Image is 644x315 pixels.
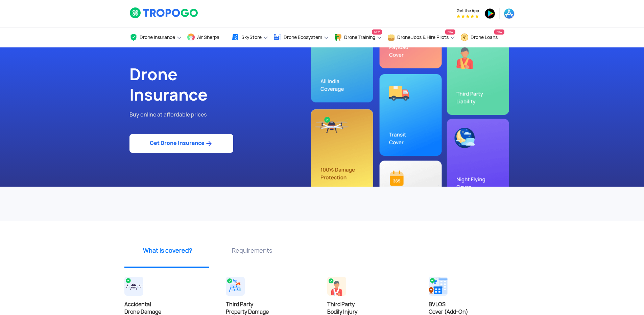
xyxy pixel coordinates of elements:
a: Drone LoansNew [460,27,504,47]
a: Drone Jobs & Hire PilotsNew [387,27,455,47]
img: ic_arrow_forward_blue.svg [205,140,213,148]
span: Drone Insurance [140,35,175,40]
a: SkyStore [231,27,268,47]
img: logoHeader.svg [129,7,199,19]
p: Requirements [212,246,292,255]
a: Drone TrainingNew [334,27,382,47]
a: Air Sherpa [187,27,226,47]
a: Get Drone Insurance [129,134,233,153]
a: Drone Ecosystem [273,27,329,47]
span: New [494,29,504,35]
span: SkyStore [241,35,262,40]
span: New [372,29,382,35]
h1: Drone Insurance [129,64,317,105]
img: ic_appstore.png [504,8,515,19]
img: App Raking [457,15,479,18]
p: What is covered? [128,246,207,255]
a: Drone Insurance [129,27,182,47]
span: New [445,29,455,35]
span: Drone Jobs & Hire Pilots [397,35,449,40]
span: Air Sherpa [197,35,219,40]
span: Get the App [457,8,479,14]
p: Buy online at affordable prices [129,110,317,119]
span: Drone Ecosystem [284,35,322,40]
span: Drone Loans [471,35,498,40]
img: ic_playstore.png [484,8,495,19]
span: Drone Training [344,35,375,40]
